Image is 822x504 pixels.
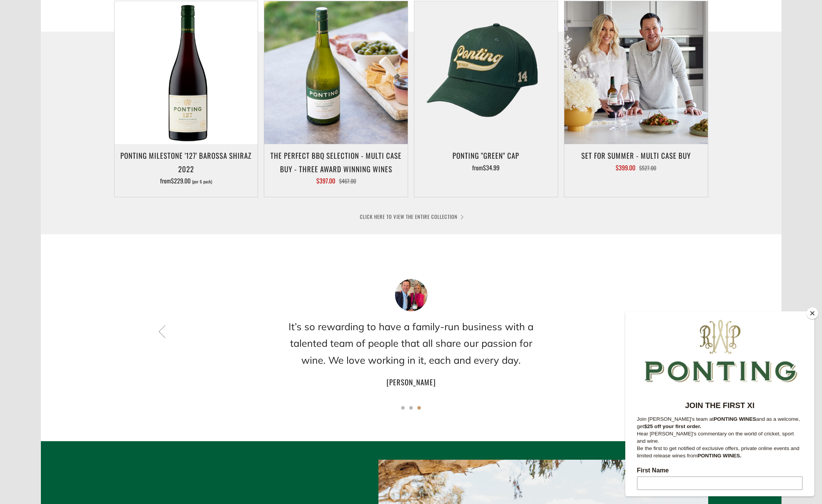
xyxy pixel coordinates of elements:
[401,406,405,410] button: 1
[12,104,177,119] p: Join [PERSON_NAME]'s team at and as a welcome, get
[360,213,462,220] a: CLICK HERE TO VIEW THE ENTIRE COLLECTION
[12,276,173,309] span: We will send you a confirmation email to subscribe. I agree to sign up to the Ponting Wines newsl...
[12,220,177,230] label: Email
[564,149,708,187] a: Set For Summer - Multi Case Buy $399.00 $527.00
[616,163,635,172] span: $399.00
[639,164,656,172] span: $527.00
[280,318,542,368] h2: It’s so rewarding to have a family-run business with a talented team of people that all share our...
[160,176,212,185] span: from
[268,149,404,175] h3: The perfect BBQ selection - MULTI CASE BUY - Three award winning wines
[12,253,177,267] input: Subscribe
[339,177,356,185] span: $467.00
[409,406,413,410] button: 2
[72,141,116,147] strong: PONTING WINES.
[12,156,177,165] label: First Name
[12,119,177,133] p: Hear [PERSON_NAME]'s commentary on the world of cricket, sport and wine.
[414,149,558,187] a: Ponting "Green" Cap from$34.99
[316,176,335,185] span: $397.00
[12,188,177,197] label: Last Name
[192,180,212,184] span: (per 6 pack)
[280,375,542,388] h4: [PERSON_NAME]
[417,406,421,410] button: 3
[807,307,818,319] button: Close
[12,133,177,148] p: Be the first to get notified of exclusive offers, private online events and limited release wines...
[19,112,76,118] strong: $25 off your first order.
[60,90,129,98] strong: JOIN THE FIRST XI
[418,149,554,162] h3: Ponting "Green" Cap
[115,149,258,187] a: Ponting Milestone '127' Barossa Shiraz 2022 from$229.00 (per 6 pack)
[264,149,408,187] a: The perfect BBQ selection - MULTI CASE BUY - Three award winning wines $397.00 $467.00
[472,163,500,172] span: from
[483,163,500,172] span: $34.99
[88,105,131,111] strong: PONTING WINES
[568,149,704,162] h3: Set For Summer - Multi Case Buy
[118,149,254,175] h3: Ponting Milestone '127' Barossa Shiraz 2022
[171,176,191,185] span: $229.00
